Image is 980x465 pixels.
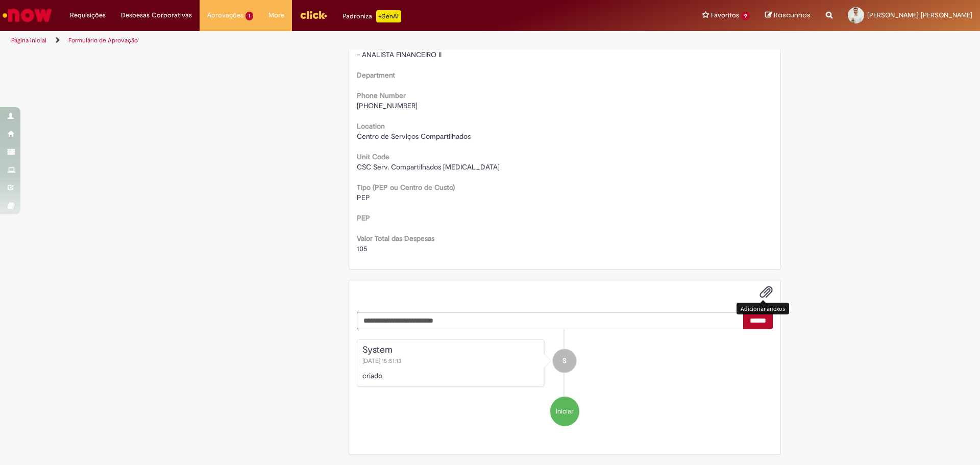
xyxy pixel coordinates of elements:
[342,10,401,22] div: Padroniza
[362,345,539,355] div: System
[207,10,243,20] span: Aprovações
[562,349,567,373] span: S
[556,407,574,417] span: Iniciar
[357,234,434,243] b: Valor Total das Despesas
[357,329,773,436] ul: Histórico de tíquete
[300,7,327,22] img: click_logo_yellow_360x200.png
[362,371,539,381] p: criado
[774,10,811,20] span: Rascunhos
[741,12,750,20] span: 9
[1,5,54,26] img: ServiceNow
[867,11,972,19] span: [PERSON_NAME] [PERSON_NAME]
[357,162,500,172] span: CSC Serv. Compartilhados [MEDICAL_DATA]
[357,70,395,80] b: Department
[357,339,773,386] li: System
[357,101,418,110] span: [PHONE_NUMBER]
[68,36,138,44] a: Formulário de Aprovação
[759,285,773,299] button: Adicionar anexos
[357,152,389,161] b: Unit Code
[357,312,744,329] textarea: Digite sua mensagem aqui...
[357,121,385,131] b: Location
[11,36,46,44] a: Página inicial
[765,11,811,20] a: Rascunhos
[357,50,442,59] span: - ANALISTA FINANCEIRO II
[246,12,253,20] span: 1
[357,91,406,100] b: Phone Number
[121,10,192,20] span: Despesas Corporativas
[553,349,576,373] div: System
[357,132,471,141] span: Centro de Serviços Compartilhados
[711,10,739,20] span: Favoritos
[268,10,284,20] span: More
[357,183,455,192] b: Tipo (PEP ou Centro de Custo)
[362,357,404,365] span: [DATE] 15:51:13
[8,31,646,50] ul: Trilhas de página
[70,10,106,20] span: Requisições
[737,303,789,314] div: Adicionar anexos
[357,213,370,223] b: PEP
[376,10,401,22] p: +GenAi
[357,244,367,253] span: 105
[357,193,370,202] span: PEP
